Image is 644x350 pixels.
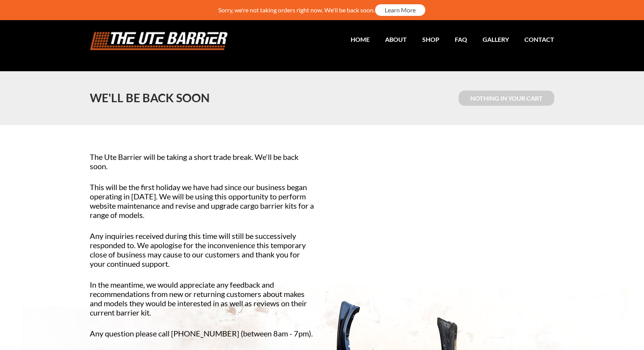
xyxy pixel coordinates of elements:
a: Shop [407,32,439,47]
p: The Ute Barrier will be taking a short trade break. We'll be back soon. [90,152,316,171]
h1: We'll Be Back Soon [90,91,210,105]
a: Gallery [467,32,509,47]
a: About [370,32,407,47]
p: In the meantime, we would appreciate any feedback and recommendations from new or returning custo... [90,280,316,317]
p: Any inquiries received during this time will still be successively responded to. We apologise for... [90,231,316,268]
a: FAQ [439,32,467,47]
a: Home [335,32,370,47]
p: Any question please call [PHONE_NUMBER] (between 8am - 7pm). [90,329,316,338]
span: Nothing in Your Cart [459,91,554,106]
a: Learn More [375,4,426,16]
a: Contact [509,32,554,47]
p: This will be the first holiday we have had since our business began operating in [DATE]. We will ... [90,182,316,220]
img: logo.png [90,32,228,50]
